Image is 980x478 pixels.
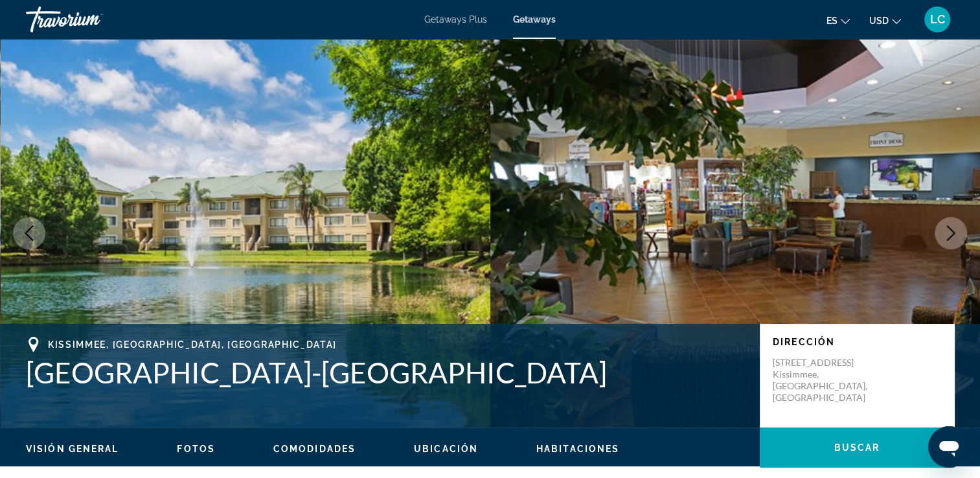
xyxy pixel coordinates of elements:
[869,16,889,26] span: USD
[414,443,478,455] button: Ubicación
[513,14,556,25] a: Getaways
[536,443,619,455] button: Habitaciones
[773,357,876,404] p: [STREET_ADDRESS] Kissimmee, [GEOGRAPHIC_DATA], [GEOGRAPHIC_DATA]
[834,442,880,453] span: Buscar
[930,13,945,26] span: LC
[826,16,838,26] span: es
[177,443,215,455] button: Fotos
[826,11,850,30] button: Change language
[424,14,487,25] a: Getaways Plus
[13,217,45,249] button: Previous image
[935,217,967,249] button: Next image
[920,6,954,33] button: User Menu
[48,339,337,350] span: Kissimmee, [GEOGRAPHIC_DATA], [GEOGRAPHIC_DATA]
[273,443,356,455] button: Comodidades
[26,443,119,455] button: Visión general
[536,444,619,454] span: Habitaciones
[177,444,215,454] span: Fotos
[928,426,970,468] iframe: Button to launch messaging window
[26,3,155,36] a: Travorium
[414,444,478,454] span: Ubicación
[773,337,941,347] p: Dirección
[26,444,119,454] span: Visión general
[26,356,747,389] h1: [GEOGRAPHIC_DATA]-[GEOGRAPHIC_DATA]
[273,444,356,454] span: Comodidades
[869,11,901,30] button: Change currency
[760,427,954,468] button: Buscar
